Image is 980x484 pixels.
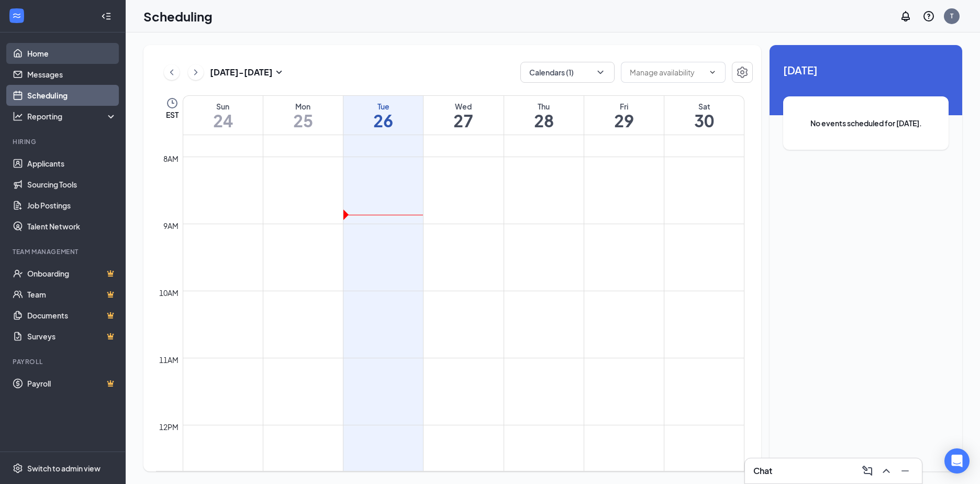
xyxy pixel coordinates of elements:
svg: ComposeMessage [861,465,874,477]
button: ChevronUp [878,463,895,479]
h3: Chat [753,465,772,477]
div: Wed [424,101,503,112]
div: T [950,12,953,20]
a: Messages [27,64,117,85]
a: August 29, 2025 [584,96,664,135]
svg: Settings [13,463,23,474]
div: Payroll [13,357,115,366]
div: 9am [161,220,181,232]
h1: 30 [664,112,744,129]
svg: Notifications [899,10,912,23]
button: Calendars (1)ChevronDown [520,62,615,83]
a: Sourcing Tools [27,174,117,195]
svg: ChevronDown [595,67,606,78]
h1: 27 [424,112,503,129]
h1: Scheduling [143,7,213,25]
div: Sat [664,101,744,112]
div: Tue [343,101,423,112]
div: Mon [263,101,343,112]
h1: 25 [263,112,343,129]
a: Applicants [27,153,117,174]
a: August 24, 2025 [183,96,263,135]
div: Sun [183,101,263,112]
a: TeamCrown [27,284,117,305]
a: August 30, 2025 [664,96,744,135]
h1: 28 [504,112,584,129]
button: ChevronRight [188,64,204,80]
a: Job Postings [27,195,117,216]
a: SurveysCrown [27,326,117,347]
h1: 29 [584,112,664,129]
a: August 27, 2025 [424,96,503,135]
a: Home [27,43,117,64]
svg: QuestionInfo [922,10,935,23]
h1: 24 [183,112,263,129]
a: Scheduling [27,85,117,106]
a: August 28, 2025 [504,96,584,135]
div: Hiring [13,137,115,146]
div: 11am [157,354,181,366]
svg: SmallChevronDown [273,66,285,79]
span: No events scheduled for [DATE]. [804,117,928,129]
svg: ChevronDown [708,68,717,76]
svg: ChevronRight [191,66,201,79]
h1: 26 [343,112,423,129]
svg: WorkstreamLogo [12,10,22,21]
div: Switch to admin view [27,463,101,474]
a: August 25, 2025 [263,96,343,135]
div: Team Management [13,247,115,256]
a: Talent Network [27,216,117,237]
div: Reporting [27,111,117,122]
a: DocumentsCrown [27,305,117,326]
a: OnboardingCrown [27,263,117,284]
div: 8am [161,153,181,164]
a: August 26, 2025 [343,96,423,135]
div: 12pm [157,421,181,433]
input: Manage availability [630,67,704,78]
svg: ChevronUp [880,465,893,477]
span: [DATE] [783,62,949,78]
button: Settings [732,62,753,83]
svg: ChevronLeft [166,66,177,79]
h3: [DATE] - [DATE] [210,67,273,78]
svg: Clock [166,97,179,109]
button: ComposeMessage [859,463,876,479]
svg: Collapse [101,11,112,21]
svg: Minimize [899,465,911,477]
span: EST [166,109,179,120]
button: Minimize [897,463,914,479]
div: Open Intercom Messenger [944,448,970,474]
div: Fri [584,101,664,112]
div: 10am [157,287,181,299]
a: PayrollCrown [27,373,117,394]
div: Thu [504,101,584,112]
svg: Analysis [13,111,23,122]
button: ChevronLeft [164,64,180,80]
svg: Settings [736,66,749,79]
